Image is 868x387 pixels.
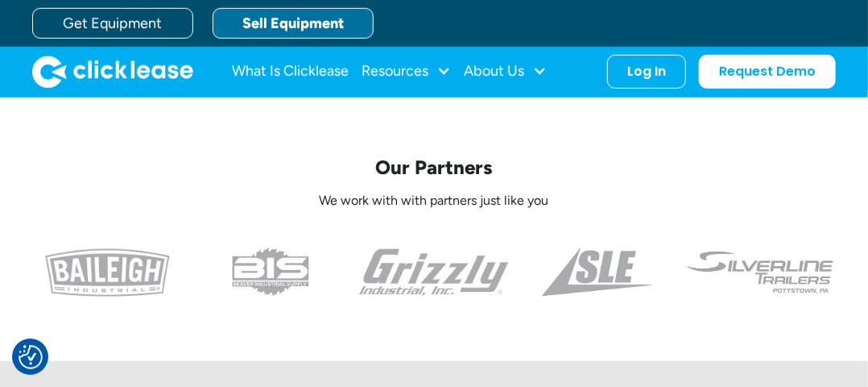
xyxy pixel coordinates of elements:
[464,56,547,88] div: About Us
[362,56,451,88] div: Resources
[359,248,510,297] img: the grizzly industrial inc logo
[32,56,193,88] img: Clicklease logo
[699,55,836,89] a: Request Demo
[232,56,349,88] a: What Is Clicklease
[32,8,193,39] a: Get Equipment
[19,345,43,369] button: Consent Preferences
[685,248,836,297] img: undefined
[627,64,666,80] div: Log In
[32,155,836,180] p: Our Partners
[32,56,193,88] a: home
[45,248,170,297] img: baileigh logo
[232,248,309,297] img: the logo for beaver industrial supply
[19,345,43,369] img: Revisit consent button
[542,248,652,297] img: a black and white photo of the side of a triangle
[32,193,836,210] p: We work with with partners just like you
[213,8,374,39] a: Sell Equipment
